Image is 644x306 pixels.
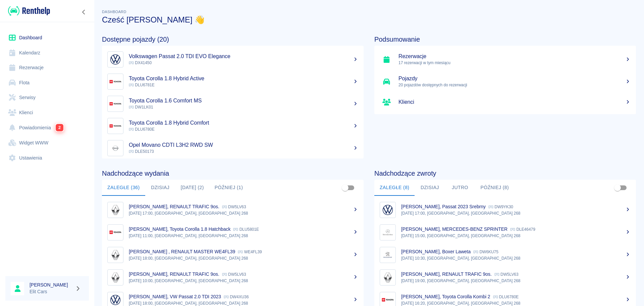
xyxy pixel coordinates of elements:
[381,271,394,284] img: Image
[374,199,636,221] a: Image[PERSON_NAME], Passat 2023 Srebrny DW9YK30[DATE] 17:00, [GEOGRAPHIC_DATA], [GEOGRAPHIC_DATA]...
[56,124,63,131] span: 2
[109,271,122,284] img: Image
[5,45,89,60] a: Kalendarz
[510,227,535,232] p: DLE46479
[224,295,249,299] p: DW4XU36
[415,180,445,196] button: Dzisiaj
[129,75,358,82] h5: Toyota Corolla 1.8 Hybrid Active
[374,244,636,266] a: Image[PERSON_NAME], Boxer Laweta DW6KU75[DATE] 10:30, [GEOGRAPHIC_DATA], [GEOGRAPHIC_DATA] 268
[401,278,631,284] p: [DATE] 19:00, [GEOGRAPHIC_DATA], [GEOGRAPHIC_DATA] 268
[401,271,492,277] p: [PERSON_NAME], RENAULT TRAFIC 9os.
[109,204,122,216] img: Image
[374,169,636,177] h4: Nadchodzące zwroty
[374,221,636,244] a: Image[PERSON_NAME], MERCEDES-BENZ SPRINTER DLE46479[DATE] 15:00, [GEOGRAPHIC_DATA], [GEOGRAPHIC_D...
[109,249,122,261] img: Image
[398,75,631,82] h5: Pojazdy
[473,250,498,254] p: DW6KU75
[611,181,624,194] span: Pokaż przypisane tylko do mnie
[233,227,259,232] p: DLU5801E
[102,180,145,196] button: Zaległe (36)
[445,180,475,196] button: Jutro
[129,83,155,87] span: DLU6781E
[8,5,50,16] img: Renthelp logo
[30,281,72,288] h6: [PERSON_NAME]
[381,226,394,239] img: Image
[129,271,219,277] p: [PERSON_NAME], RENAULT TRAFIC 9os.
[488,205,513,209] p: DW9YK30
[109,75,122,88] img: Image
[129,127,155,132] span: DLU6780E
[5,60,89,75] a: Rezerwacje
[102,93,364,115] a: ImageToyota Corolla 1.6 Comfort MS DW1LK01
[129,142,358,148] h5: Opel Movano CDTI L3H2 RWD SW
[129,204,219,209] p: [PERSON_NAME], RENAULT TRAFIC 9os.
[129,149,154,154] span: DLE50173
[109,97,122,110] img: Image
[129,233,358,239] p: [DATE] 11:00, [GEOGRAPHIC_DATA], [GEOGRAPHIC_DATA] 268
[5,5,50,16] a: Renthelp logo
[5,120,89,135] a: Powiadomienia2
[102,48,364,71] a: ImageVolkswagen Passat 2.0 TDI EVO Elegance DX41450
[339,181,352,194] span: Pokaż przypisane tylko do mnie
[5,150,89,166] a: Ustawienia
[129,255,358,261] p: [DATE] 18:00, [GEOGRAPHIC_DATA], [GEOGRAPHIC_DATA] 268
[401,249,471,254] p: [PERSON_NAME], Boxer Laweta
[398,53,631,60] h5: Rezerwacje
[5,135,89,150] a: Widget WWW
[129,278,358,284] p: [DATE] 10:00, [GEOGRAPHIC_DATA], [GEOGRAPHIC_DATA] 268
[222,205,246,209] p: DW5LV63
[129,226,230,232] p: [PERSON_NAME], Toyota Corolla 1.8 Hatchback
[102,10,126,14] span: Dashboard
[129,60,152,65] span: DX41450
[238,250,262,254] p: WE4FL39
[374,35,636,43] h4: Podsumowanie
[401,210,631,216] p: [DATE] 17:00, [GEOGRAPHIC_DATA], [GEOGRAPHIC_DATA] 268
[175,180,209,196] button: [DATE] (2)
[129,249,235,254] p: [PERSON_NAME] , RENAULT MASTER WE4FL39
[401,204,486,209] p: [PERSON_NAME], Passat 2023 Srebrny
[102,221,364,244] a: Image[PERSON_NAME], Toyota Corolla 1.8 Hatchback DLU5801E[DATE] 11:00, [GEOGRAPHIC_DATA], [GEOGRA...
[102,115,364,137] a: ImageToyota Corolla 1.8 Hybrid Comfort DLU6780E
[109,120,122,132] img: Image
[381,204,394,216] img: Image
[374,266,636,289] a: Image[PERSON_NAME], RENAULT TRAFIC 9os. DW5LV63[DATE] 19:00, [GEOGRAPHIC_DATA], [GEOGRAPHIC_DATA]...
[374,71,636,93] a: Pojazdy20 pojazdów dostępnych do rezerwacji
[401,255,631,261] p: [DATE] 10:30, [GEOGRAPHIC_DATA], [GEOGRAPHIC_DATA] 268
[222,272,246,277] p: DW5LV63
[102,15,636,25] h3: Cześć [PERSON_NAME] 👋
[374,93,636,112] a: Klienci
[494,272,519,277] p: DW5LV63
[5,30,89,45] a: Dashboard
[5,75,89,90] a: Flota
[102,266,364,289] a: Image[PERSON_NAME], RENAULT TRAFIC 9os. DW5LV63[DATE] 10:00, [GEOGRAPHIC_DATA], [GEOGRAPHIC_DATA]...
[30,288,72,295] p: Elit Cars
[79,8,89,16] button: Zwiń nawigację
[109,142,122,155] img: Image
[398,99,631,105] h5: Klienci
[102,71,364,93] a: ImageToyota Corolla 1.8 Hybrid Active DLU6781E
[401,294,490,299] p: [PERSON_NAME], Toyota Corolla Kombi 2
[374,180,415,196] button: Zaległe (8)
[129,210,358,216] p: [DATE] 17:00, [GEOGRAPHIC_DATA], [GEOGRAPHIC_DATA] 268
[493,295,519,299] p: DLU6780E
[381,249,394,261] img: Image
[374,48,636,71] a: Rezerwacje17 rezerwacji w tym miesiącu
[129,120,358,126] h5: Toyota Corolla 1.8 Hybrid Comfort
[102,169,364,177] h4: Nadchodzące wydania
[102,199,364,221] a: Image[PERSON_NAME], RENAULT TRAFIC 9os. DW5LV63[DATE] 17:00, [GEOGRAPHIC_DATA], [GEOGRAPHIC_DATA]...
[401,226,507,232] p: [PERSON_NAME], MERCEDES-BENZ SPRINTER
[109,53,122,66] img: Image
[129,294,221,299] p: [PERSON_NAME], VW Passat 2.0 TDI 2023
[398,82,631,88] p: 20 pojazdów dostępnych do rezerwacji
[129,97,358,104] h5: Toyota Corolla 1.6 Comfort MS
[398,60,631,66] p: 17 rezerwacji w tym miesiącu
[102,35,364,43] h4: Dostępne pojazdy (20)
[102,137,364,159] a: ImageOpel Movano CDTI L3H2 RWD SW DLE50173
[129,105,153,110] span: DW1LK01
[129,53,358,60] h5: Volkswagen Passat 2.0 TDI EVO Elegance
[145,180,175,196] button: Dzisiaj
[401,233,631,239] p: [DATE] 15:00, [GEOGRAPHIC_DATA], [GEOGRAPHIC_DATA] 268
[5,105,89,120] a: Klienci
[102,244,364,266] a: Image[PERSON_NAME] , RENAULT MASTER WE4FL39 WE4FL39[DATE] 18:00, [GEOGRAPHIC_DATA], [GEOGRAPHIC_D...
[475,180,514,196] button: Później (8)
